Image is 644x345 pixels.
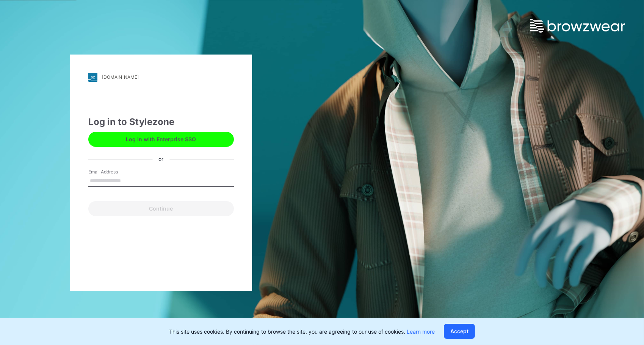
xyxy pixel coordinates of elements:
img: browzwear-logo.e42bd6dac1945053ebaf764b6aa21510.svg [530,19,625,33]
button: Accept [444,324,475,339]
button: Log in with Enterprise SSO [88,132,234,147]
a: Learn more [407,328,435,335]
div: Log in to Stylezone [88,115,234,129]
div: or [152,155,169,163]
div: [DOMAIN_NAME] [102,74,139,80]
a: [DOMAIN_NAME] [88,73,234,82]
img: stylezone-logo.562084cfcfab977791bfbf7441f1a819.svg [88,73,97,82]
p: This site uses cookies. By continuing to browse the site, you are agreeing to our use of cookies. [169,328,435,336]
label: Email Address [88,169,141,175]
